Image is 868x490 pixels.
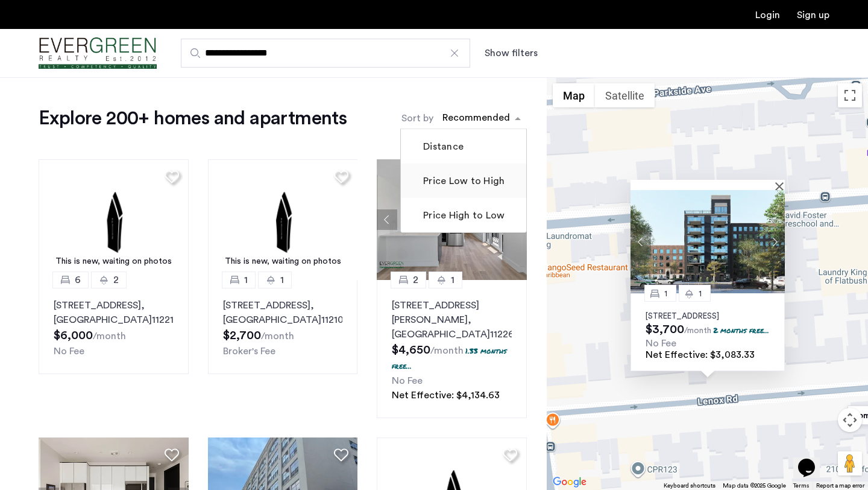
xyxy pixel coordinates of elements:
[181,39,470,68] input: Apartment Search
[113,273,119,287] span: 2
[550,474,590,490] img: Google
[54,329,93,342] span: $6,000
[646,311,770,321] p: [STREET_ADDRESS]
[93,331,126,341] sub: /month
[436,107,527,129] ng-select: sort-apartment
[793,482,809,490] a: Terms (opens in new tab)
[45,255,183,268] div: This is new, waiting on photos
[838,83,862,107] button: Toggle fullscreen view
[39,31,157,76] img: logo
[413,273,418,287] span: 2
[421,139,464,154] label: Distance
[485,46,538,60] button: Show or hide filters
[377,280,527,418] a: 21[STREET_ADDRESS][PERSON_NAME], [GEOGRAPHIC_DATA]112261.33 months free...No FeeNet Effective: $4...
[684,326,711,335] sub: /month
[778,182,786,190] button: Close
[392,390,500,400] span: Net Effective: $4,134.63
[451,273,454,287] span: 1
[713,325,769,336] p: 2 months free...
[223,346,275,356] span: Broker's Fee
[816,482,864,490] a: Report a map error
[208,159,358,280] a: This is new, waiting on photos
[75,273,81,287] span: 6
[797,10,829,20] a: Registration
[838,451,862,476] button: Drag Pegman onto the map to open Street View
[838,408,862,432] button: Map camera controls
[208,280,358,374] a: 11[STREET_ADDRESS], [GEOGRAPHIC_DATA]11210Broker's Fee
[631,190,785,293] img: Apartment photo
[54,298,174,327] p: [STREET_ADDRESS] 11221
[553,83,595,107] button: Show street map
[793,442,832,478] iframe: chat widget
[223,329,261,342] span: $2,700
[261,331,294,341] sub: /month
[223,298,343,327] p: [STREET_ADDRESS] 11210
[244,273,248,287] span: 1
[631,232,651,252] button: Previous apartment
[646,339,676,348] span: No Fee
[755,10,780,20] a: Login
[377,159,527,280] img: 66a1adb6-6608-43dd-a245-dc7333f8b390_638824126198252652.jpeg
[441,110,510,128] div: Recommended
[39,159,189,280] img: 2.gif
[430,346,464,355] sub: /month
[400,129,527,233] ng-dropdown-panel: Options list
[208,159,358,280] img: 2.gif
[764,232,785,252] button: Next apartment
[377,209,397,230] button: Previous apartment
[392,376,423,386] span: No Fee
[646,350,755,360] span: Net Effective: $3,083.33
[39,280,189,374] a: 62[STREET_ADDRESS], [GEOGRAPHIC_DATA]11221No Fee
[421,208,505,223] label: Price High to Low
[392,298,512,342] p: [STREET_ADDRESS][PERSON_NAME] 11226
[280,273,284,287] span: 1
[39,106,347,130] h1: Explore 200+ homes and apartments
[723,483,786,489] span: Map data ©2025 Google
[595,83,655,107] button: Show satellite imagery
[54,346,84,356] span: No Fee
[664,290,667,297] span: 1
[550,474,590,490] a: Open this area in Google Maps (opens a new window)
[699,290,702,297] span: 1
[646,323,684,336] span: $3,700
[392,344,430,356] span: $4,650
[401,111,433,126] label: Sort by
[39,159,189,280] a: This is new, waiting on photos
[214,255,352,268] div: This is new, waiting on photos
[664,482,715,490] button: Keyboard shortcuts
[421,174,505,188] label: Price Low to High
[39,31,157,76] a: Cazamio Logo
